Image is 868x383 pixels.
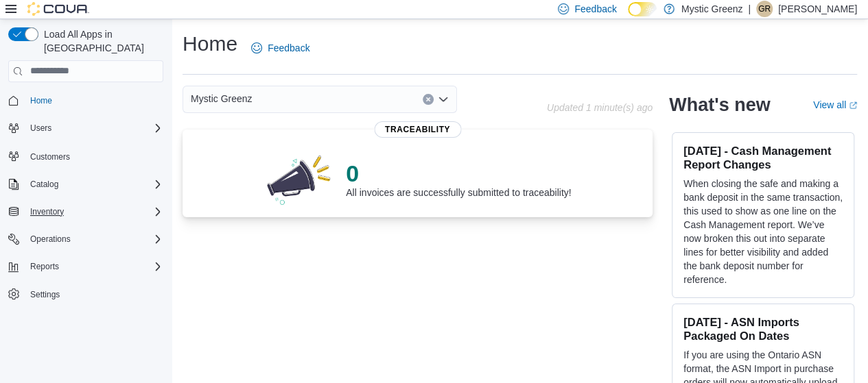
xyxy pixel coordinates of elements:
[683,177,843,286] p: When closing the safe and making a bank deposit in the same transaction, this used to show as one...
[25,176,64,193] button: Catalog
[683,315,843,343] h3: [DATE] - ASN Imports Packaged On Dates
[681,1,742,17] p: Mystic Greenz
[268,41,309,55] span: Feedback
[30,123,51,134] span: Users
[25,120,163,136] span: Users
[30,95,52,106] span: Home
[25,286,163,303] span: Settings
[27,2,89,16] img: Cova
[263,151,335,206] img: 0
[25,92,58,109] a: Home
[374,121,461,138] span: Traceability
[346,160,571,187] p: 0
[756,1,773,17] div: Garrett Rodgers
[3,284,169,304] button: Settings
[423,94,434,105] button: Clear input
[8,85,163,340] nav: Complex example
[25,176,163,193] span: Catalog
[25,203,69,220] button: Inventory
[25,258,64,275] button: Reports
[3,175,169,194] button: Catalog
[547,102,653,113] p: Updated 1 minute(s) ago
[346,160,571,198] div: All invoices are successfully submitted to traceability!
[3,257,169,276] button: Reports
[3,90,169,110] button: Home
[25,286,65,303] a: Settings
[25,231,76,247] button: Operations
[628,16,629,17] span: Dark Mode
[669,94,770,116] h2: What's new
[748,1,751,17] p: |
[3,202,169,221] button: Inventory
[30,261,59,272] span: Reports
[574,2,616,16] span: Feedback
[183,30,237,58] h1: Home
[25,120,57,136] button: Users
[191,90,252,107] span: Mystic Greenz
[25,147,163,164] span: Customers
[25,258,163,275] span: Reports
[30,234,71,245] span: Operations
[813,99,857,110] a: View allExternal link
[438,94,449,105] button: Open list of options
[30,151,70,162] span: Customers
[758,1,771,17] span: GR
[3,119,169,138] button: Users
[849,101,857,110] svg: External link
[30,179,58,190] span: Catalog
[683,144,843,171] h3: [DATE] - Cash Management Report Changes
[25,92,163,109] span: Home
[3,146,169,166] button: Customers
[30,206,64,217] span: Inventory
[25,203,163,220] span: Inventory
[30,289,60,300] span: Settings
[38,27,163,55] span: Load All Apps in [GEOGRAPHIC_DATA]
[25,231,163,247] span: Operations
[3,230,169,249] button: Operations
[628,2,657,16] input: Dark Mode
[246,34,315,62] a: Feedback
[778,1,857,17] p: [PERSON_NAME]
[25,149,75,165] a: Customers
